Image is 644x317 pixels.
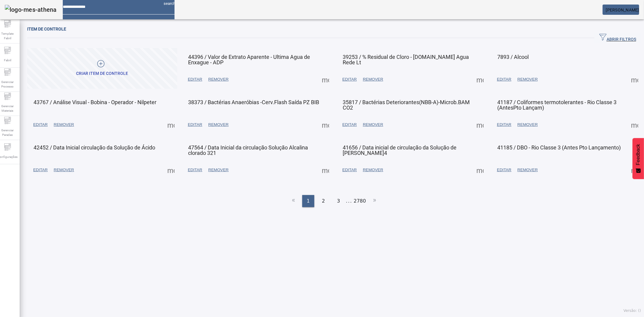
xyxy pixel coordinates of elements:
span: EDITAR [497,76,511,82]
li: ... [346,195,352,207]
span: REMOVER [208,122,229,128]
span: 7893 / Alcool [497,54,529,60]
img: logo-mes-athena [5,5,57,14]
button: Mais [320,119,331,130]
button: Mais [629,74,640,85]
button: REMOVER [514,119,541,130]
span: ABRIR FILTROS [599,34,636,43]
button: EDITAR [339,74,360,85]
span: REMOVER [54,167,74,173]
span: [PERSON_NAME] [606,8,639,12]
span: EDITAR [188,76,202,82]
span: 47564 / Data Inicial da circulação Solução Alcalina clorado 321 [188,144,308,156]
button: REMOVER [205,119,232,130]
span: 39253 / % Residual de Cloro - [DOMAIN_NAME] Agua Rede Lt [343,54,469,66]
span: REMOVER [208,167,229,173]
span: 2 [322,197,325,205]
button: Mais [320,165,331,175]
button: EDITAR [185,165,205,175]
span: 43767 / Análise Visual - Bobina - Operador - Nilpeter [34,99,156,105]
span: REMOVER [517,76,538,82]
span: EDITAR [342,76,357,82]
span: REMOVER [363,76,383,82]
span: Feedback [636,144,641,165]
span: 42452 / Data Inicial circulação da Solução de Ácido [34,144,155,151]
button: REMOVER [51,165,77,175]
button: REMOVER [360,165,386,175]
span: REMOVER [54,122,74,128]
button: EDITAR [494,74,514,85]
button: REMOVER [360,74,386,85]
button: REMOVER [51,119,77,130]
span: EDITAR [188,122,202,128]
button: Mais [320,74,331,85]
button: Mais [475,119,485,130]
span: REMOVER [363,122,383,128]
button: ABRIR FILTROS [594,33,641,43]
span: REMOVER [517,122,538,128]
span: 35817 / Bactérias Deteriorantes(NBB-A)-Microb.BAM CO2 [343,99,470,111]
span: Versão: () [623,309,641,313]
button: EDITAR [494,165,514,175]
button: EDITAR [339,165,360,175]
span: 41185 / DBO - Rio Classe 3 (Antes Pto Lançamento) [497,144,621,151]
button: REMOVER [514,74,541,85]
span: 41187 / Coliformes termotolerantes - Rio Classe 3 (AntesPto Lançam) [497,99,617,111]
button: Criar item de controle [27,48,177,89]
button: Feedback - Mostrar pesquisa [633,138,644,179]
span: EDITAR [33,122,48,128]
span: Fabril [2,56,13,64]
span: 41656 / Data inicial de circulação da Solução de [PERSON_NAME]4 [343,144,457,156]
button: EDITAR [30,165,51,175]
span: 3 [337,197,340,205]
button: Mais [475,74,485,85]
button: REMOVER [514,165,541,175]
button: EDITAR [185,74,205,85]
span: EDITAR [497,122,511,128]
div: Criar item de controle [76,71,128,77]
span: REMOVER [208,76,229,82]
button: Mais [165,165,176,175]
button: REMOVER [205,165,232,175]
button: EDITAR [30,119,51,130]
span: 44396 / Valor de Extrato Aparente - Ultima Agua de Enxague - ADP [188,54,310,66]
button: Mais [475,165,485,175]
span: EDITAR [342,122,357,128]
button: REMOVER [360,119,386,130]
li: 2780 [354,195,366,207]
button: EDITAR [185,119,205,130]
button: Mais [629,165,640,175]
span: REMOVER [517,167,538,173]
button: Mais [165,119,176,130]
span: EDITAR [188,167,202,173]
span: Item de controle [27,27,66,31]
button: EDITAR [494,119,514,130]
button: REMOVER [205,74,232,85]
span: EDITAR [342,167,357,173]
button: Mais [629,119,640,130]
span: REMOVER [363,167,383,173]
span: EDITAR [497,167,511,173]
span: EDITAR [33,167,48,173]
button: EDITAR [339,119,360,130]
span: 38373 / Bactérias Anaeróbias -Cerv.Flash Saída PZ BIB [188,99,319,105]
